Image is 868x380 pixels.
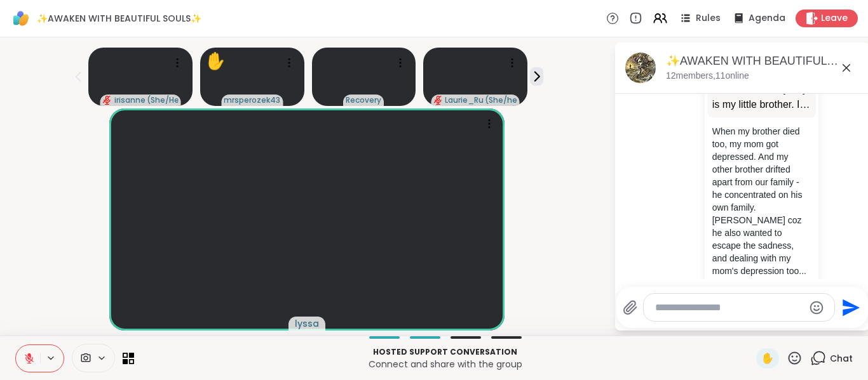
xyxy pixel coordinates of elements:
[830,352,853,365] span: Chat
[142,358,749,370] p: Connect and share with the group
[114,95,146,105] span: irisanne
[147,95,179,105] span: ( She/Herself )
[103,96,112,105] span: audio-muted
[821,12,848,25] span: Leave
[666,70,749,82] p: 12 members, 11 online
[37,12,201,25] span: ✨AWAKEN WITH BEAUTIFUL SOULS✨
[485,95,517,105] span: ( She/her or anything else )
[655,301,803,314] textarea: Type your message
[433,96,442,105] span: audio-muted
[696,12,721,25] span: Rules
[835,293,864,322] button: Send
[346,95,381,105] span: Recovery
[224,95,280,105] span: mrsperozek43
[445,95,484,105] span: Laurie_Ru
[142,346,749,358] p: Hosted support conversation
[10,8,32,29] img: ShareWell Logomark
[712,125,811,328] p: When my brother died too, my mom got depressed. And my other brother drifted apart from our famil...
[295,317,319,330] span: lyssa
[749,12,785,25] span: Agenda
[666,53,859,69] div: ✨AWAKEN WITH BEAUTIFUL SOULS✨, [DATE]
[809,300,824,315] button: Emoji picker
[625,53,656,83] img: ✨AWAKEN WITH BEAUTIFUL SOULS✨, Oct 10
[205,49,226,74] div: ✋
[761,351,774,366] span: ✋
